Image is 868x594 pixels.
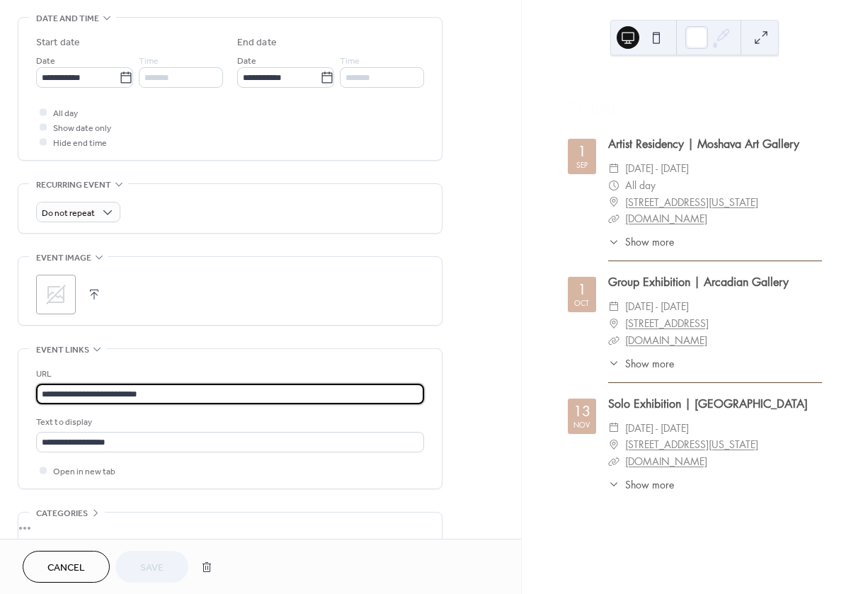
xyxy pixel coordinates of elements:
[576,161,588,169] div: Sep
[23,551,110,583] button: Cancel
[237,54,256,69] span: Date
[139,54,159,69] span: Time
[36,11,99,26] span: Date and time
[53,121,111,136] span: Show date only
[578,282,586,297] div: 1
[625,455,707,468] a: [DOMAIN_NAME]
[625,160,689,177] span: [DATE] - [DATE]
[608,477,674,492] button: ​Show more
[625,212,707,225] a: [DOMAIN_NAME]
[36,415,421,430] div: Text to display
[625,298,689,315] span: [DATE] - [DATE]
[608,234,674,249] button: ​Show more
[608,137,799,152] a: Artist Residency | Moshava Art Gallery
[237,35,277,50] div: End date
[42,205,95,222] span: Do not repeat
[625,194,758,211] a: [STREET_ADDRESS][US_STATE]
[625,234,674,249] span: Show more
[556,76,833,93] div: UPCOMING EVENTS
[36,343,89,358] span: Event links
[36,275,76,314] div: ;
[53,464,115,479] span: Open in new tab
[608,477,619,492] div: ​
[625,436,758,453] a: [STREET_ADDRESS][US_STATE]
[625,333,707,347] a: [DOMAIN_NAME]
[573,404,590,418] div: 13
[36,506,88,521] span: Categories
[573,421,590,428] div: Nov
[625,177,656,194] span: All day
[47,561,85,576] span: Cancel
[18,513,442,542] div: •••
[625,315,709,332] a: [STREET_ADDRESS]
[36,251,91,265] span: Event image
[608,210,619,227] div: ​
[608,453,619,470] div: ​
[608,275,789,290] a: Group Exhibition | Arcadian Gallery
[608,396,808,411] a: Solo Exhibition | [GEOGRAPHIC_DATA]
[36,35,80,50] div: Start date
[340,54,360,69] span: Time
[36,54,55,69] span: Date
[608,356,674,371] button: ​Show more
[578,144,586,159] div: 1
[625,356,674,371] span: Show more
[608,420,619,437] div: ​
[608,315,619,332] div: ​
[608,177,619,194] div: ​
[625,420,689,437] span: [DATE] - [DATE]
[608,436,619,453] div: ​
[608,160,619,177] div: ​
[608,234,619,249] div: ​
[36,178,111,193] span: Recurring event
[625,477,674,492] span: Show more
[608,356,619,371] div: ​
[53,136,107,151] span: Hide end time
[36,367,421,382] div: URL
[608,332,619,349] div: ​
[608,298,619,315] div: ​
[53,106,78,121] span: All day
[608,194,619,211] div: ​
[574,299,589,307] div: Oct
